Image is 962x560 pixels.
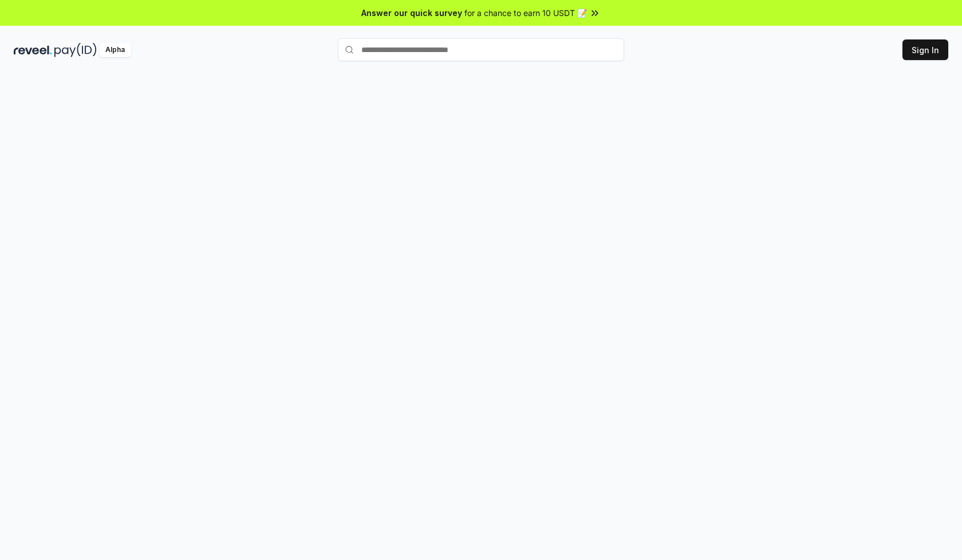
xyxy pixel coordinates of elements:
[14,43,52,57] img: reveel_dark
[99,43,131,57] div: Alpha
[54,43,97,57] img: pay_id
[361,7,462,19] span: Answer our quick survey
[464,7,587,19] span: for a chance to earn 10 USDT 📝
[902,39,948,60] button: Sign In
